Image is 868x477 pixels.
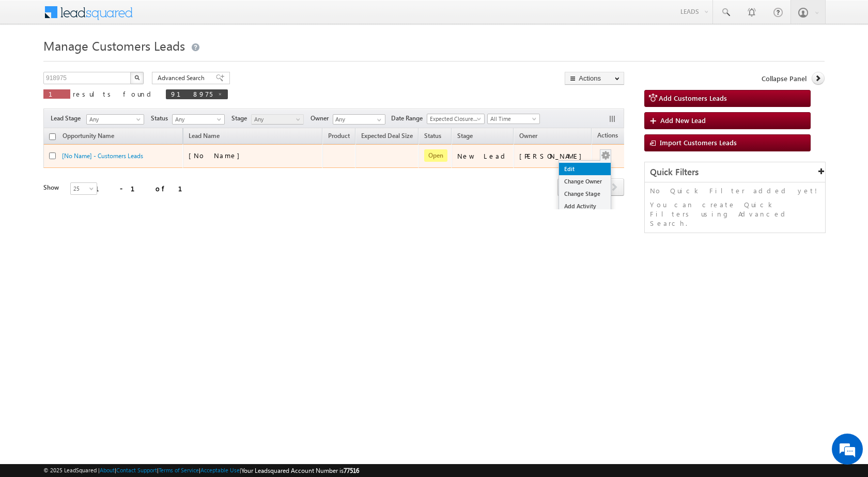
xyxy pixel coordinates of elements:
a: next [605,179,624,196]
span: Advanced Search [158,73,208,83]
a: Opportunity Name [57,130,119,144]
a: Add Activity [559,200,611,212]
p: No Quick Filter added yet! [650,186,820,195]
span: 77516 [344,467,359,474]
button: Actions [565,72,624,85]
span: © 2025 LeadSquared | | | | | [43,466,359,475]
span: Actions [592,130,623,143]
span: Open [424,149,447,162]
a: Show All Items [371,115,384,125]
span: next [605,178,624,196]
span: Stage [457,132,473,140]
a: All Time [487,114,540,124]
span: Add New Lead [660,116,706,125]
div: 1 - 1 of 1 [95,182,195,194]
span: [No Name] [189,151,245,160]
a: Terms of Service [159,467,199,473]
a: Status [419,130,446,144]
div: Show [43,183,62,192]
a: Expected Deal Size [356,130,418,144]
span: Manage Customers Leads [43,37,185,54]
span: Date Range [391,114,427,123]
textarea: Type your message and hit 'Enter' [13,96,189,310]
span: Owner [519,132,537,140]
div: Chat with us now [54,54,174,68]
img: Search [134,75,139,80]
span: results found [73,89,155,98]
span: Expected Deal Size [361,132,413,140]
a: Any [86,114,144,125]
p: You can create Quick Filters using Advanced Search. [650,200,820,228]
span: 918975 [171,89,212,98]
span: prev [557,178,577,196]
div: New Lead [457,151,509,161]
a: [No Name] - Customers Leads [62,152,143,160]
a: Any [172,114,225,125]
span: Collapse Panel [762,74,807,83]
span: All Time [488,114,537,124]
input: Check all records [49,133,56,140]
span: 1 [49,89,65,98]
span: Expected Closure Date [427,114,481,124]
a: Change Stage [559,188,611,200]
span: Add Customers Leads [659,94,727,102]
input: Type to Search [333,114,385,125]
div: Minimize live chat window [169,5,194,30]
span: Any [87,115,141,124]
span: Stage [231,114,251,123]
a: prev [557,179,577,196]
span: Product [328,132,350,140]
span: Any [252,115,301,124]
a: About [100,467,115,473]
a: Expected Closure Date [427,114,485,124]
span: Opportunity Name [63,132,114,140]
div: Quick Filters [645,162,825,182]
div: [PERSON_NAME] [519,151,587,161]
a: Stage [452,130,478,144]
em: Start Chat [141,318,188,332]
a: Contact Support [116,467,157,473]
span: 25 [71,184,98,193]
span: Status [151,114,172,123]
a: Change Owner [559,175,611,188]
span: Lead Stage [51,114,85,123]
span: Any [173,115,222,124]
span: Lead Name [183,130,225,144]
a: Acceptable Use [200,467,240,473]
span: Owner [311,114,333,123]
a: Edit [559,163,611,175]
span: Your Leadsquared Account Number is [241,467,359,474]
span: Import Customers Leads [660,138,737,147]
a: 25 [70,182,97,195]
img: d_60004797649_company_0_60004797649 [18,54,43,68]
a: Any [251,114,304,125]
